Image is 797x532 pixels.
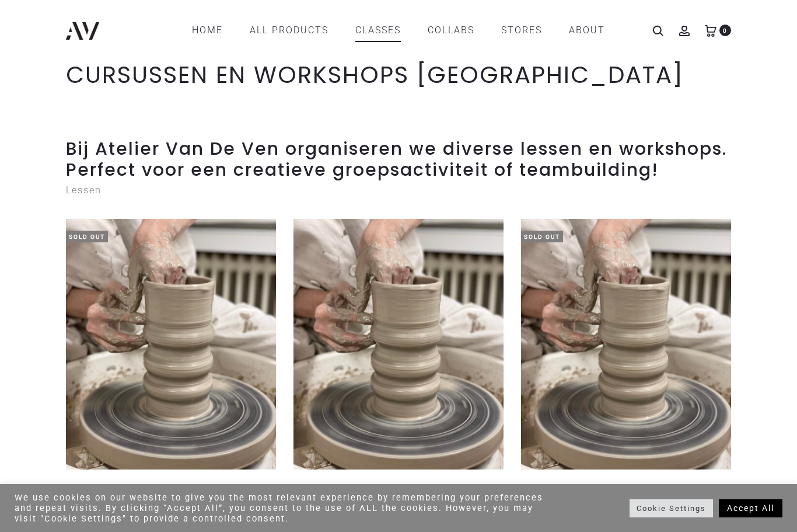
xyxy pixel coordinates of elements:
a: Cookie Settings [630,499,713,517]
img: Deelnemer leert keramiek draaien tijdens een les in Rotterdam. Perfect voor beginners en gevorder... [66,219,276,470]
img: Deelnemer leert keramiek draaien tijdens een les in Rotterdam. Perfect voor beginners en gevorder... [521,219,731,470]
a: Sold Out [66,219,276,470]
h1: CURSUSSEN EN WORKSHOPS [GEOGRAPHIC_DATA] [66,61,731,89]
a: ABOUT [569,20,605,40]
a: CLASSES [355,20,401,40]
a: COLLABS [428,20,474,40]
span: Sold Out [521,231,563,242]
p: Lessen [66,180,731,200]
a: Sold Out [521,219,731,470]
a: All products [250,20,328,40]
span: 0 [719,25,731,36]
a: Accept All [719,499,782,517]
img: Deelnemer leert keramiek draaien tijdens een les in Rotterdam. Perfect voor beginners en gevorder... [293,219,504,470]
a: Home [192,20,223,40]
a: STORES [501,20,542,40]
a: 0 [705,25,716,36]
span: Sold Out [66,231,108,242]
h2: Bij Atelier Van De Ven organiseren we diverse lessen en workshops. Perfect voor een creatieve gro... [66,138,731,180]
div: We use cookies on our website to give you the most relevant experience by remembering your prefer... [15,492,552,524]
